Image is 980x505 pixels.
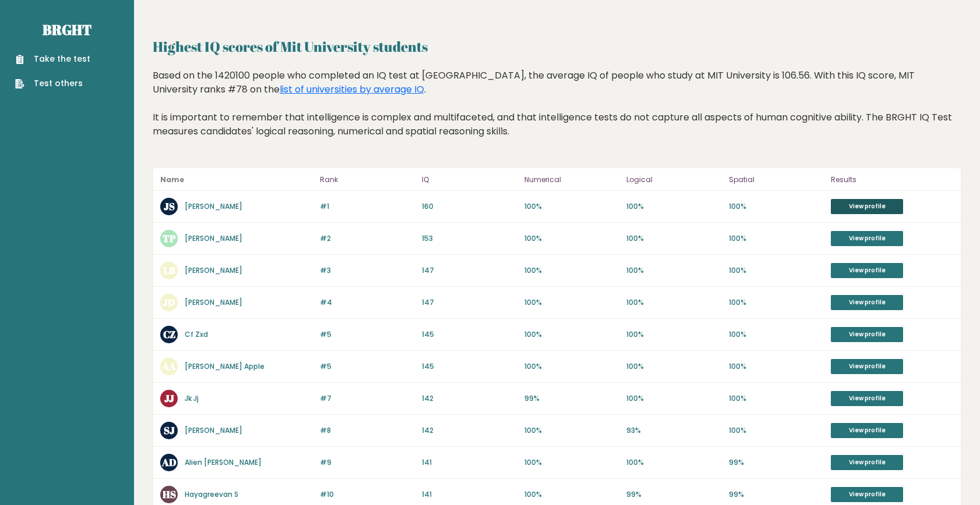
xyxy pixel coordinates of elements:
[422,489,517,500] p: 141
[524,393,620,404] p: 99%
[163,488,176,501] text: HS
[422,329,517,340] p: 145
[43,20,91,39] a: Brght
[626,361,722,372] p: 100%
[831,199,903,214] a: View profile
[729,425,824,436] p: 100%
[185,329,208,339] a: Cf Zxd
[831,455,903,470] a: View profile
[524,201,620,212] p: 100%
[320,173,415,187] p: Rank
[626,201,722,212] p: 100%
[185,265,242,275] a: [PERSON_NAME]
[161,360,176,373] text: AA
[524,233,620,244] p: 100%
[626,297,722,308] p: 100%
[422,201,517,212] p: 160
[524,329,620,340] p: 100%
[626,233,722,244] p: 100%
[160,175,184,184] b: Name
[524,173,620,187] p: Numerical
[831,391,903,406] a: View profile
[163,232,176,245] text: TP
[626,393,722,404] p: 100%
[320,457,415,468] p: #9
[626,173,722,187] p: Logical
[831,173,954,187] p: Results
[161,456,177,469] text: AD
[831,295,903,310] a: View profile
[153,36,961,57] h2: Highest IQ scores of Mit University students
[185,457,262,467] a: Alien [PERSON_NAME]
[153,69,961,156] div: Based on the 1420100 people who completed an IQ test at [GEOGRAPHIC_DATA], the average IQ of peop...
[626,265,722,276] p: 100%
[729,297,824,308] p: 100%
[422,265,517,276] p: 147
[524,457,620,468] p: 100%
[163,328,175,341] text: CZ
[164,392,174,405] text: JJ
[729,173,824,187] p: Spatial
[185,297,242,307] a: [PERSON_NAME]
[831,487,903,502] a: View profile
[320,265,415,276] p: #3
[422,233,517,244] p: 153
[729,489,824,500] p: 99%
[729,201,824,212] p: 100%
[185,425,242,435] a: [PERSON_NAME]
[185,489,238,499] a: Hayagreevan S
[15,77,90,90] a: Test others
[729,265,824,276] p: 100%
[524,489,620,500] p: 100%
[626,489,722,500] p: 99%
[164,200,175,213] text: JS
[422,425,517,436] p: 142
[320,297,415,308] p: #4
[280,83,424,96] a: list of universities by average IQ
[831,231,903,246] a: View profile
[626,457,722,468] p: 100%
[320,489,415,500] p: #10
[185,233,242,243] a: [PERSON_NAME]
[320,393,415,404] p: #7
[626,425,722,436] p: 93%
[524,297,620,308] p: 100%
[729,457,824,468] p: 99%
[185,361,265,371] a: [PERSON_NAME] Apple
[422,393,517,404] p: 142
[729,393,824,404] p: 100%
[185,201,242,211] a: [PERSON_NAME]
[729,361,824,372] p: 100%
[831,263,903,278] a: View profile
[164,424,175,437] text: SJ
[15,53,90,65] a: Take the test
[626,329,722,340] p: 100%
[320,329,415,340] p: #5
[422,457,517,468] p: 141
[524,361,620,372] p: 100%
[163,264,175,277] text: LB
[422,297,517,308] p: 147
[185,393,199,403] a: Jk Jj
[831,423,903,438] a: View profile
[729,233,824,244] p: 100%
[524,265,620,276] p: 100%
[422,361,517,372] p: 145
[320,361,415,372] p: #5
[524,425,620,436] p: 100%
[320,233,415,244] p: #2
[729,329,824,340] p: 100%
[320,425,415,436] p: #8
[163,296,175,309] text: JD
[422,173,517,187] p: IQ
[320,201,415,212] p: #1
[831,327,903,342] a: View profile
[831,359,903,374] a: View profile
